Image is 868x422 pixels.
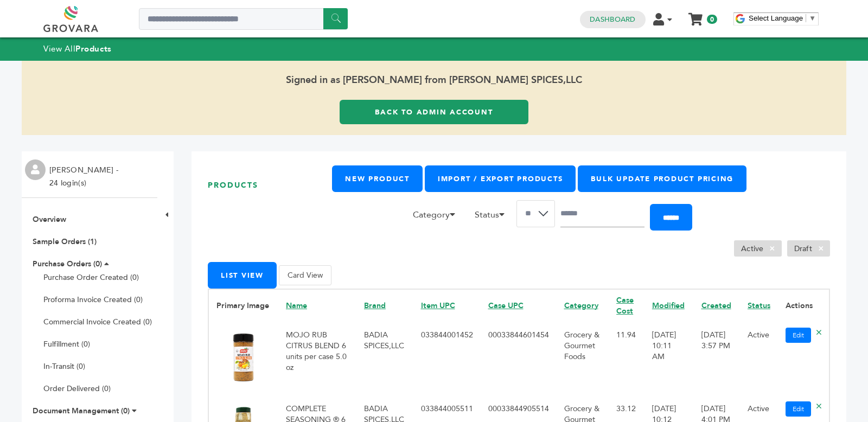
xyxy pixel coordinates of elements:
td: 033844001452 [413,322,481,396]
a: Purchase Order Created (0) [43,272,139,283]
td: [DATE] 3:57 PM [694,322,740,396]
a: Created [701,300,731,311]
th: Actions [778,289,829,322]
a: Edit [786,401,811,417]
a: Import / Export Products [425,165,576,192]
span: × [763,242,781,255]
td: 11.94 [609,322,644,396]
a: Dashboard [590,15,635,24]
a: In-Transit (0) [43,361,85,372]
li: Category [407,208,467,227]
span: 0 [707,15,717,24]
a: My Cart [690,10,702,21]
li: Status [469,208,516,227]
a: Case Cost [616,295,634,316]
a: Bulk Update Product Pricing [578,165,746,192]
th: Primary Image [208,289,278,322]
a: New Product [332,165,422,192]
strong: Products [75,43,111,54]
a: Sample Orders (1) [33,236,97,247]
li: Active [734,240,782,257]
a: Modified [652,300,685,311]
a: Case UPC [488,300,524,311]
span: Signed in as [PERSON_NAME] from [PERSON_NAME] SPICES,LLC [22,61,846,100]
a: View AllProducts [43,43,112,54]
a: Proforma Invoice Created (0) [43,295,143,305]
a: Name [286,300,307,311]
a: Status [748,300,770,311]
a: Back to Admin Account [340,100,528,124]
a: Fulfillment (0) [43,339,90,349]
td: 00033844601454 [481,322,557,396]
span: ​ [806,14,806,22]
a: Brand [364,300,386,311]
span: Select Language [749,14,803,22]
a: Order Delivered (0) [43,383,111,394]
span: ▼ [809,14,816,22]
a: Select Language​ [749,14,816,22]
img: profile.png [25,159,46,180]
span: × [812,242,830,255]
td: Grocery & Gourmet Foods [557,322,609,396]
td: [DATE] 10:11 AM [644,322,694,396]
td: Active [740,322,778,396]
a: Commercial Invoice Created (0) [43,317,152,327]
a: Overview [33,214,66,225]
button: List View [208,262,277,289]
button: Card View [279,265,331,285]
h1: Products [208,165,332,205]
img: No Image [216,330,271,385]
a: Item UPC [421,300,455,311]
a: Document Management (0) [33,406,130,416]
td: MOJO RUB CITRUS BLEND 6 units per case 5.0 oz [278,322,356,396]
a: Category [564,300,598,311]
li: Draft [787,240,830,257]
input: Search [560,200,644,227]
li: [PERSON_NAME] - 24 login(s) [49,164,121,190]
a: Edit [786,328,811,343]
a: Purchase Orders (0) [33,259,102,269]
td: BADIA SPICES,LLC [356,322,413,396]
input: Search a product or brand... [139,8,348,30]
